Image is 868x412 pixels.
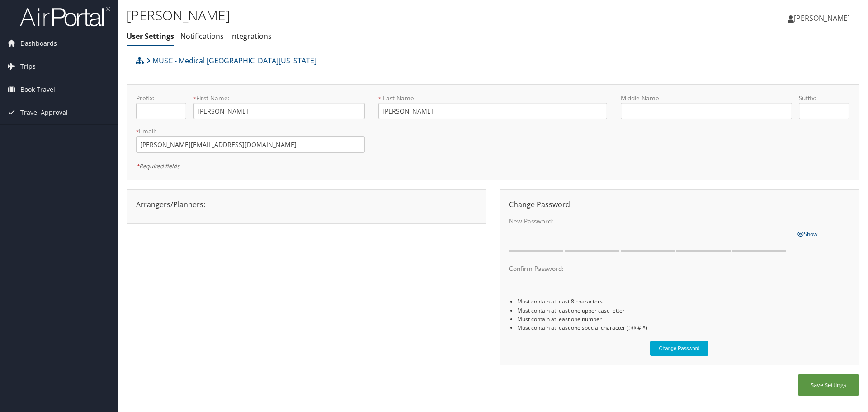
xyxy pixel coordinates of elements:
label: Prefix: [136,94,186,103]
a: MUSC - Medical [GEOGRAPHIC_DATA][US_STATE] [146,52,316,70]
li: Must contain at least one upper case letter [517,306,849,315]
a: Show [797,228,817,238]
label: New Password: [509,217,790,226]
li: Must contain at least one special character (! @ # $) [517,323,849,332]
span: [PERSON_NAME] [794,13,850,23]
a: Notifications [180,31,224,41]
button: Save Settings [798,374,859,396]
em: Required fields [136,162,179,170]
div: Change Password: [502,199,856,210]
label: Email: [136,127,365,136]
span: Trips [20,55,36,78]
a: User Settings [127,31,174,41]
button: Change Password [650,341,709,356]
label: Middle Name: [621,94,792,103]
li: Must contain at least 8 characters [517,297,849,306]
span: Book Travel [20,78,55,101]
h1: [PERSON_NAME] [127,6,615,25]
li: Must contain at least one number [517,315,849,323]
label: Last Name: [378,94,607,103]
a: [PERSON_NAME] [788,5,859,32]
a: Integrations [230,31,272,41]
label: Confirm Password: [509,264,790,273]
span: Show [797,230,817,238]
label: First Name: [193,94,365,103]
span: Travel Approval [20,101,68,124]
img: airportal-logo.png [20,6,110,27]
span: Dashboards [20,32,57,55]
div: Arrangers/Planners: [129,199,483,210]
label: Suffix: [799,94,849,103]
